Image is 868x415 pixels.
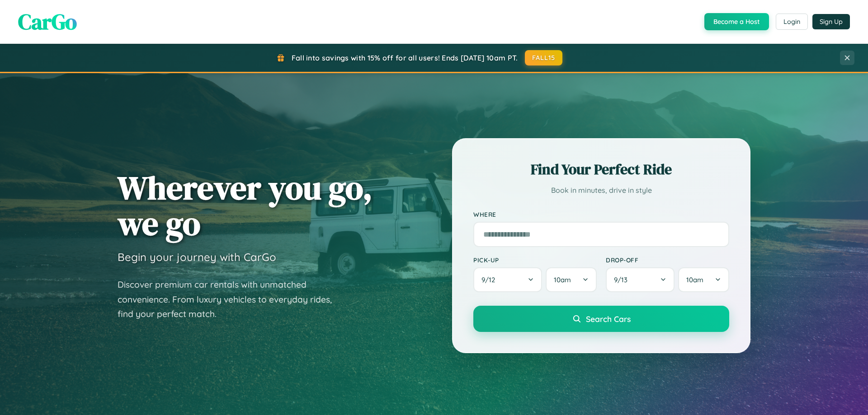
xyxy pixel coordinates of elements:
[118,277,344,322] p: Discover premium car rentals with unmatched convenience. From luxury vehicles to everyday rides, ...
[118,170,373,241] h1: Wherever you go, we go
[554,275,571,284] span: 10am
[473,256,597,264] label: Pick-up
[473,210,729,218] label: Where
[606,256,729,264] label: Drop-off
[473,159,729,179] h2: Find Your Perfect Ride
[473,306,729,332] button: Search Cars
[473,184,729,197] p: Book in minutes, drive in style
[292,53,518,62] span: Fall into savings with 15% off for all users! Ends [DATE] 10am PT.
[776,14,808,30] button: Login
[481,275,500,284] span: 9 / 12
[686,275,703,284] span: 10am
[18,7,77,37] span: CarGo
[606,267,675,292] button: 9/13
[525,50,563,65] button: FALL15
[812,14,850,29] button: Sign Up
[586,314,631,324] span: Search Cars
[704,13,769,30] button: Become a Host
[546,267,597,292] button: 10am
[473,267,542,292] button: 9/12
[614,275,632,284] span: 9 / 13
[118,250,276,264] h3: Begin your journey with CarGo
[678,267,729,292] button: 10am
